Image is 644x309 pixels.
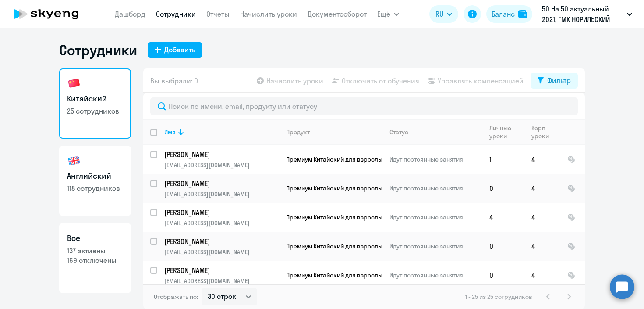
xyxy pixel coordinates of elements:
td: 4 [524,232,560,261]
h3: Английский [67,170,123,182]
p: [EMAIL_ADDRESS][DOMAIN_NAME] [164,277,279,285]
td: 0 [482,232,524,261]
h1: Сотрудники [59,41,137,59]
p: [PERSON_NAME] [164,208,279,217]
span: Премиум Китайский для взрослых [286,155,386,163]
span: Премиум Китайский для взрослых [286,242,386,250]
div: Продукт [286,128,310,136]
p: [EMAIL_ADDRESS][DOMAIN_NAME] [164,190,279,198]
td: 4 [524,203,560,232]
img: chinese [67,76,81,90]
p: 25 сотрудников [67,106,123,116]
input: Поиск по имени, email, продукту или статусу [150,97,578,115]
button: Балансbalance [486,5,532,23]
button: RU [429,5,458,23]
span: 1 - 25 из 25 сотрудников [465,293,532,301]
div: Фильтр [547,75,571,86]
div: Корп. уроки [531,124,554,140]
div: Продукт [286,128,382,136]
img: english [67,154,81,168]
p: Идут постоянные занятия [389,213,482,221]
a: [PERSON_NAME][EMAIL_ADDRESS][DOMAIN_NAME] [164,179,279,198]
td: 0 [482,261,524,290]
img: balance [518,10,527,18]
div: Статус [389,128,408,136]
button: Фильтр [531,73,578,89]
a: Китайский25 сотрудников [59,68,131,139]
a: Сотрудники [156,10,196,18]
p: Идут постоянные занятия [389,242,482,250]
div: Личные уроки [489,124,524,140]
span: Ещё [377,9,390,19]
div: Добавить [164,44,195,55]
td: 4 [524,261,560,290]
a: Английский118 сотрудников [59,146,131,216]
a: Отчеты [206,10,230,18]
span: Вы выбрали: 0 [150,75,198,86]
div: Баланс [492,9,515,19]
a: [PERSON_NAME][EMAIL_ADDRESS][DOMAIN_NAME] [164,208,279,227]
a: Все137 активны169 отключены [59,223,131,293]
span: Отображать по: [154,293,198,301]
p: [EMAIL_ADDRESS][DOMAIN_NAME] [164,219,279,227]
button: 50 На 50 актуальный 2021, ГМК НОРИЛЬСКИЙ НИКЕЛЬ, ПАО [538,4,637,25]
td: 4 [524,174,560,203]
div: Имя [164,128,176,136]
a: [PERSON_NAME][EMAIL_ADDRESS][DOMAIN_NAME] [164,266,279,285]
span: RU [435,9,443,19]
div: Личные уроки [489,124,518,140]
span: Премиум Китайский для взрослых [286,271,386,279]
p: Идут постоянные занятия [389,271,482,279]
a: Документооборот [308,10,367,18]
div: Статус [389,128,482,136]
button: Добавить [148,42,202,58]
span: Премиум Китайский для взрослых [286,213,386,221]
p: 50 На 50 актуальный 2021, ГМК НОРИЛЬСКИЙ НИКЕЛЬ, ПАО [542,4,623,25]
p: [PERSON_NAME] [164,237,279,246]
a: [PERSON_NAME][EMAIL_ADDRESS][DOMAIN_NAME] [164,237,279,256]
p: 137 активны [67,246,123,255]
a: Дашборд [115,10,145,18]
a: Начислить уроки [240,10,297,18]
h3: Все [67,233,123,244]
p: [PERSON_NAME] [164,266,279,275]
td: 1 [482,145,524,174]
p: Идут постоянные занятия [389,155,482,163]
p: [PERSON_NAME] [164,179,279,188]
p: [EMAIL_ADDRESS][DOMAIN_NAME] [164,248,279,256]
h3: Китайский [67,93,123,104]
td: 4 [524,145,560,174]
p: [EMAIL_ADDRESS][DOMAIN_NAME] [164,161,279,169]
p: Идут постоянные занятия [389,184,482,192]
td: 4 [482,203,524,232]
p: [PERSON_NAME] [164,150,279,159]
a: [PERSON_NAME][EMAIL_ADDRESS][DOMAIN_NAME] [164,150,279,169]
p: 118 сотрудников [67,183,123,193]
div: Корп. уроки [531,124,560,140]
td: 0 [482,174,524,203]
p: 169 отключены [67,255,123,265]
span: Премиум Китайский для взрослых [286,184,386,192]
div: Имя [164,128,279,136]
button: Ещё [377,5,399,23]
